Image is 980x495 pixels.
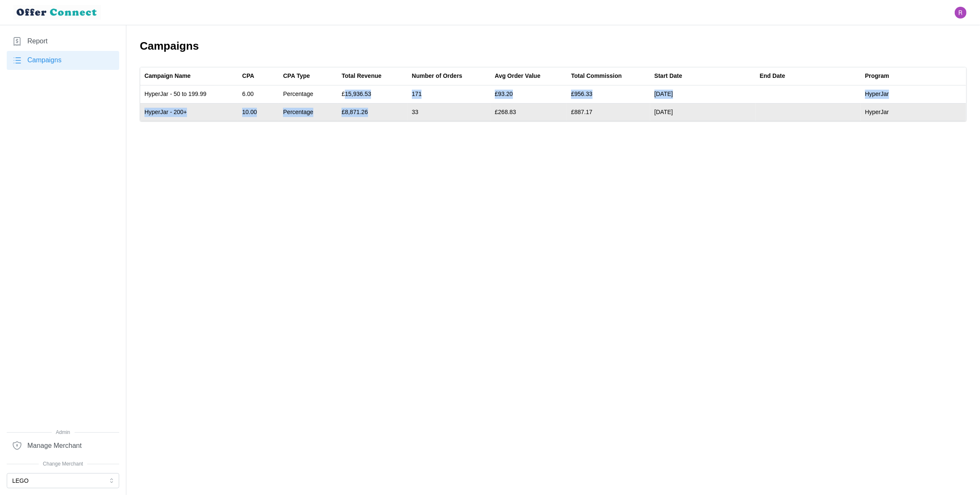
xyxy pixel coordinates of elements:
[567,103,650,121] td: £887.17
[408,103,491,121] td: 33
[654,72,682,81] div: Start Date
[279,85,337,104] td: Percentage
[861,103,966,121] td: HyperJar
[495,72,540,81] div: Avg Order Value
[412,72,462,81] div: Number of Orders
[7,32,119,51] a: Report
[760,72,785,81] div: End Date
[238,85,279,104] td: 6.00
[7,428,119,436] span: Admin
[861,85,966,104] td: HyperJar
[242,72,254,81] div: CPA
[140,103,238,121] td: HyperJar - 200+
[650,103,756,121] td: [DATE]
[567,85,650,104] td: £956.33
[650,85,756,104] td: [DATE]
[571,72,622,81] div: Total Commission
[283,72,310,81] div: CPA Type
[7,460,119,468] span: Change Merchant
[238,103,279,121] td: 10.00
[408,85,491,104] td: 171
[337,103,408,121] td: £8,871.26
[337,85,408,104] td: £15,936.53
[865,72,889,81] div: Program
[955,7,967,19] img: Ryan Gribben
[491,85,567,104] td: £93.20
[144,72,191,81] div: Campaign Name
[27,55,61,66] span: Campaigns
[140,39,967,53] h2: Campaigns
[491,103,567,121] td: £268.83
[7,51,119,70] a: Campaigns
[27,36,48,47] span: Report
[27,441,82,451] span: Manage Merchant
[7,473,119,488] button: LEGO
[955,7,967,19] button: Open user button
[279,103,337,121] td: Percentage
[342,72,382,81] div: Total Revenue
[13,5,101,20] img: loyalBe Logo
[140,85,238,104] td: HyperJar - 50 to 199.99
[7,436,119,455] a: Manage Merchant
